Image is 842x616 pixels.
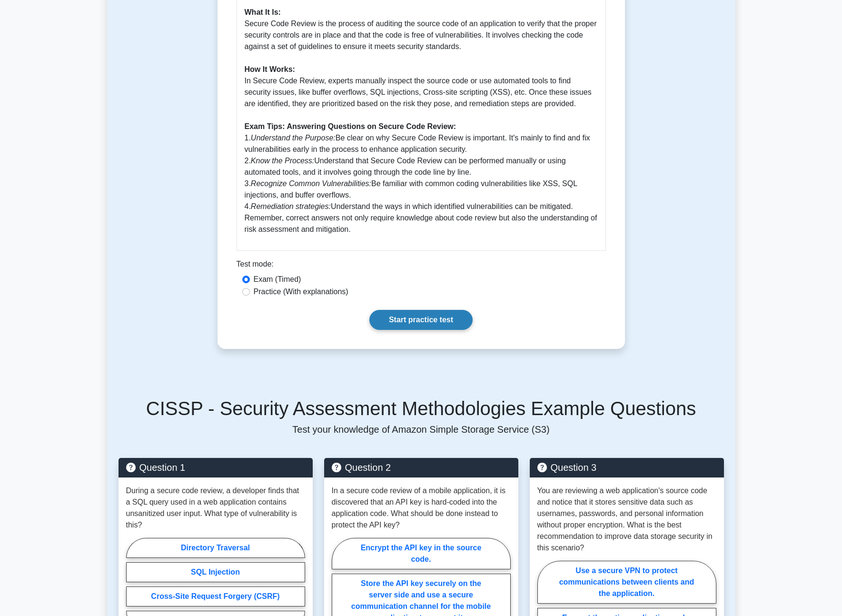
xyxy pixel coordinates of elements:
[245,8,281,16] b: What It Is:
[537,462,716,473] h5: Question 3
[126,485,305,531] p: During a secure code review, a developer finds that a SQL query used in a web application contain...
[332,538,511,569] label: Encrypt the API key in the source code.
[245,122,456,130] b: Exam Tips: Answering Questions on Secure Code Review:
[126,562,305,582] label: SQL Injection
[251,202,331,210] i: Remediation strategies:
[369,310,473,330] a: Start practice test
[332,462,511,473] h5: Question 2
[251,134,336,142] i: Understand the Purpose:
[537,561,716,604] label: Use a secure VPN to protect communications between clients and the application.
[119,397,724,420] h5: CISSP - Security Assessment Methodologies Example Questions
[126,538,305,558] label: Directory Traversal
[245,65,295,73] b: How It Works:
[251,179,371,188] i: Recognize Common Vulnerabilities:
[537,485,716,554] p: You are reviewing a web application's source code and notice that it stores sensitive data such a...
[126,462,305,473] h5: Question 1
[332,485,511,531] p: In a secure code review of a mobile application, it is discovered that an API key is hard-coded i...
[237,258,606,274] div: Test mode:
[254,274,301,285] label: Exam (Timed)
[251,157,314,165] i: Know the Process:
[254,286,348,298] label: Practice (With explanations)
[126,586,305,606] label: Cross-Site Request Forgery (CSRF)
[119,424,724,435] p: Test your knowledge of Amazon Simple Storage Service (S3)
